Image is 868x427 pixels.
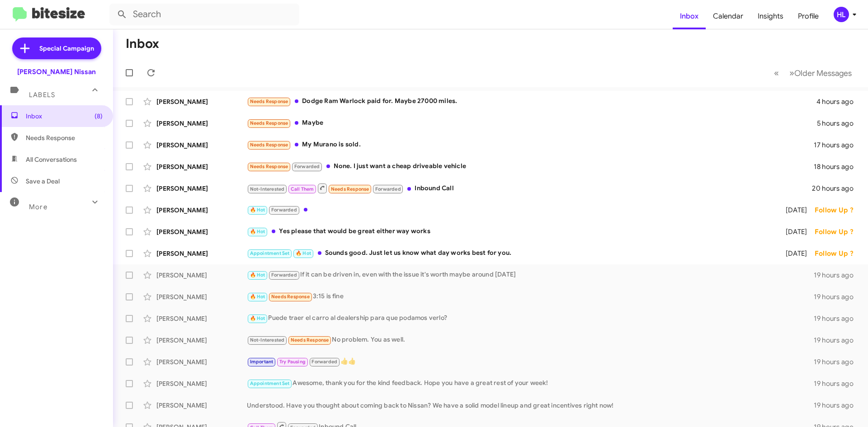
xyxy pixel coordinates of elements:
div: Awesome, thank you for the kind feedback. Hope you have a great rest of your week! [247,378,814,389]
a: Calendar [706,3,750,29]
div: Inbound Call [247,183,812,194]
span: Appointment Set [250,250,290,256]
div: 18 hours ago [814,162,861,171]
span: Important [250,359,274,365]
div: Puede traer el carro al dealership para que podamos verlo? [247,313,814,324]
span: All Conversations [26,155,77,164]
div: 4 hours ago [816,97,861,106]
div: Yes please that would be great either way works [247,226,774,237]
div: [PERSON_NAME] [156,314,247,323]
span: Call Them [291,186,314,192]
div: 19 hours ago [814,314,861,323]
div: [PERSON_NAME] [156,184,247,193]
a: Insights [750,3,791,29]
span: Labels [29,91,55,99]
span: Needs Response [271,294,310,300]
a: Special Campaign [12,38,101,59]
div: Follow Up ? [815,249,861,258]
span: Needs Response [250,99,288,104]
span: Not-Interested [250,186,285,192]
span: 🔥 Hot [250,229,265,235]
span: Try Pausing [279,359,306,365]
h1: Inbox [126,37,159,51]
span: Special Campaign [39,44,94,53]
div: My Murano is sold. [247,140,814,150]
div: 19 hours ago [814,271,861,280]
input: Search [109,4,299,25]
span: Forwarded [373,185,403,193]
div: HL [834,7,849,22]
div: Follow Up ? [815,227,861,236]
span: Save a Deal [26,177,60,186]
div: [PERSON_NAME] [156,249,247,258]
span: Forwarded [292,163,322,171]
div: [PERSON_NAME] [156,357,247,366]
span: 🔥 Hot [250,315,265,321]
div: [PERSON_NAME] [156,336,247,345]
div: Dodge Ram Warlock paid for. Maybe 27000 miles. [247,96,816,107]
div: 19 hours ago [814,336,861,345]
span: Inbox [26,112,103,121]
div: [PERSON_NAME] [156,206,247,215]
div: 3:15 is fine [247,291,814,302]
button: Next [784,64,857,82]
span: Not-Interested [250,337,285,343]
div: 19 hours ago [814,379,861,388]
span: Forwarded [310,358,340,366]
nav: Page navigation example [769,64,857,82]
div: [PERSON_NAME] [156,379,247,388]
span: » [789,67,794,79]
div: Follow Up ? [815,206,861,215]
button: HL [826,7,858,22]
span: 🔥 Hot [250,272,265,278]
div: Sounds good. Just let us know what day works best for you. [247,248,774,258]
div: No problem. You as well. [247,335,814,345]
div: [PERSON_NAME] Nissan [17,67,96,76]
div: 19 hours ago [814,357,861,366]
div: 17 hours ago [814,141,861,150]
span: Needs Response [250,164,288,169]
span: Forwarded [269,206,299,215]
a: Inbox [673,3,706,29]
span: Needs Response [331,186,369,192]
div: Maybe [247,118,817,128]
span: 🔥 Hot [250,294,265,300]
div: [DATE] [774,206,815,215]
div: [DATE] [774,249,815,258]
div: [PERSON_NAME] [156,271,247,280]
span: Needs Response [26,133,103,142]
span: Needs Response [250,120,288,126]
div: Understood. Have you thought about coming back to Nissan? We have a solid model lineup and great ... [247,401,814,410]
span: Needs Response [250,142,288,148]
span: 🔥 Hot [250,207,265,213]
div: [PERSON_NAME] [156,401,247,410]
span: 🔥 Hot [296,250,311,256]
span: (8) [94,112,103,121]
div: [PERSON_NAME] [156,141,247,150]
span: Needs Response [291,337,329,343]
div: [PERSON_NAME] [156,292,247,301]
div: 👍👍 [247,357,814,367]
span: Forwarded [269,271,299,280]
div: 19 hours ago [814,292,861,301]
div: 20 hours ago [812,184,861,193]
div: [PERSON_NAME] [156,97,247,106]
div: [PERSON_NAME] [156,162,247,171]
div: [DATE] [774,227,815,236]
span: More [29,203,47,211]
div: [PERSON_NAME] [156,227,247,236]
div: 5 hours ago [817,119,861,128]
a: Profile [791,3,826,29]
div: [PERSON_NAME] [156,119,247,128]
div: 19 hours ago [814,401,861,410]
span: « [774,67,779,79]
button: Previous [769,64,784,82]
span: Appointment Set [250,380,290,386]
div: If it can be driven in, even with the issue it's worth maybe around [DATE] [247,270,814,280]
span: Older Messages [794,68,852,78]
div: None. I just want a cheap driveable vehicle [247,161,814,172]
